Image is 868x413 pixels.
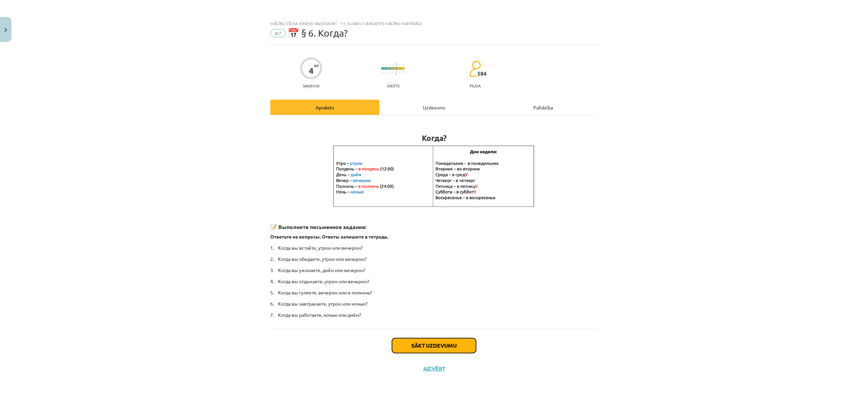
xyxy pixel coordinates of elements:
p: pilda [470,83,480,88]
p: 2. Когда вы обедаете, утром или вечером? [270,255,598,263]
img: icon-short-line-57e1e144782c952c97e751825c79c345078a6d821885a25fce030b3d8c18986b.svg [393,64,393,65]
strong: Когда? [422,133,447,143]
img: icon-short-line-57e1e144782c952c97e751825c79c345078a6d821885a25fce030b3d8c18986b.svg [393,71,393,73]
div: Uzdevums [379,100,489,115]
img: icon-close-lesson-0947bae3869378f0d4975bcd49f059093ad1ed9edebbc8119c70593378902aed.svg [4,28,7,32]
div: Palīdzība [489,100,598,115]
img: icon-short-line-57e1e144782c952c97e751825c79c345078a6d821885a25fce030b3d8c18986b.svg [403,64,403,65]
p: Grūts [387,83,399,88]
img: icon-short-line-57e1e144782c952c97e751825c79c345078a6d821885a25fce030b3d8c18986b.svg [389,64,390,65]
img: icon-short-line-57e1e144782c952c97e751825c79c345078a6d821885a25fce030b3d8c18986b.svg [389,71,390,73]
p: Saņemsi [300,83,322,88]
img: students-c634bb4e5e11cddfef0936a35e636f08e4e9abd3cc4e673bd6f9a4125e45ecb1.svg [469,60,481,77]
img: icon-short-line-57e1e144782c952c97e751825c79c345078a6d821885a25fce030b3d8c18986b.svg [386,71,387,73]
img: icon-short-line-57e1e144782c952c97e751825c79c345078a6d821885a25fce030b3d8c18986b.svg [382,71,383,73]
p: 4. Когда вы отдыхаете, утром или вечером? [270,278,598,285]
img: icon-short-line-57e1e144782c952c97e751825c79c345078a6d821885a25fce030b3d8c18986b.svg [382,64,383,65]
button: Aizvērt [421,365,447,372]
p: 3. Когда вы ужинаете, днём или вечером? [270,267,598,274]
img: icon-short-line-57e1e144782c952c97e751825c79c345078a6d821885a25fce030b3d8c18986b.svg [399,71,400,73]
span: 📅 § 6. Когда? [288,27,348,39]
span: #7 [270,29,286,37]
p: 1. Когда вы встаёте, утром или вечером? [270,244,598,251]
img: icon-long-line-d9ea69661e0d244f92f715978eff75569469978d946b2353a9bb055b3ed8787d.svg [396,62,397,75]
b: Ответьте на вопросы. Ответы запишите в тетрадь. [270,233,388,240]
button: Sākt uzdevumu [392,338,476,353]
div: Apraksts [270,100,379,115]
p: 7. Когда вы работаете, ночью или днём? [270,311,598,318]
span: XP [314,64,318,67]
p: 5. Когда вы гуляете, вечером или в полночь? [270,289,598,296]
img: icon-short-line-57e1e144782c952c97e751825c79c345078a6d821885a25fce030b3d8c18986b.svg [386,64,387,65]
span: 584 [477,70,487,77]
img: icon-short-line-57e1e144782c952c97e751825c79c345078a6d821885a25fce030b3d8c18986b.svg [399,64,400,65]
p: 6. Когда вы завтракаете, утром или ночью? [270,300,598,307]
div: Mācību tēma: Krievu valodas b1 - 11. klases 1.ieskaites mācību materiāls [270,21,598,26]
img: icon-short-line-57e1e144782c952c97e751825c79c345078a6d821885a25fce030b3d8c18986b.svg [403,71,403,73]
div: 4 [309,66,314,76]
strong: 📝 Выполните письменное задание: [270,223,367,230]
